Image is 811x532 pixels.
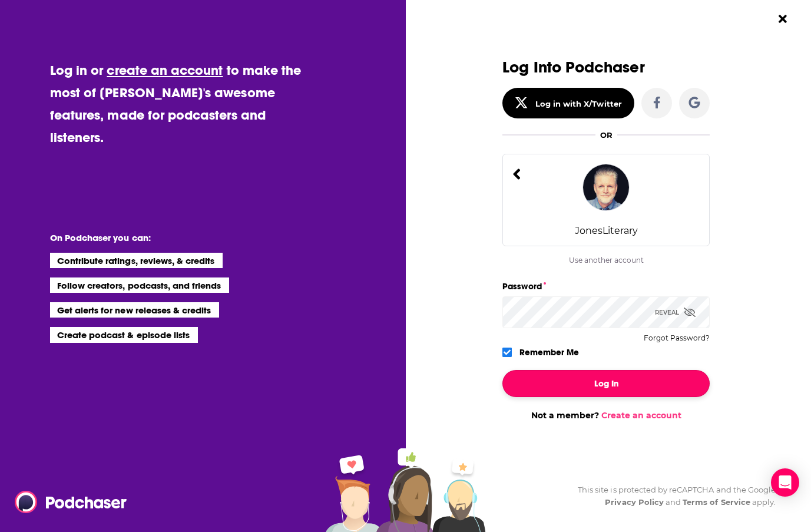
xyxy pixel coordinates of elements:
[50,253,223,268] li: Contribute ratings, reviews, & credits
[519,345,579,360] label: Remember Me
[655,296,696,328] div: Reveal
[683,497,750,507] a: Terms of Service
[502,256,710,265] div: Use another account
[575,225,638,236] div: JonesLiterary
[50,327,198,342] li: Create podcast & episode lists
[50,277,230,293] li: Follow creators, podcasts, and friends
[601,410,681,421] a: Create an account
[582,164,630,211] img: JonesLiterary
[535,99,622,108] div: Log in with X/Twitter
[50,302,219,318] li: Get alerts for new releases & credits
[568,484,776,508] div: This site is protected by reCAPTCHA and the Google and apply.
[772,8,794,30] button: Close Button
[771,468,799,497] div: Open Intercom Messenger
[15,491,128,513] img: Podchaser - Follow, Share and Rate Podcasts
[502,59,710,76] h3: Log Into Podchaser
[502,279,710,294] label: Password
[600,130,613,140] div: OR
[107,62,223,78] a: create an account
[605,497,664,507] a: Privacy Policy
[502,410,710,421] div: Not a member?
[644,334,710,342] button: Forgot Password?
[502,370,710,397] button: Log In
[50,232,286,243] li: On Podchaser you can:
[15,491,118,513] a: Podchaser - Follow, Share and Rate Podcasts
[502,88,634,118] button: Log in with X/Twitter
